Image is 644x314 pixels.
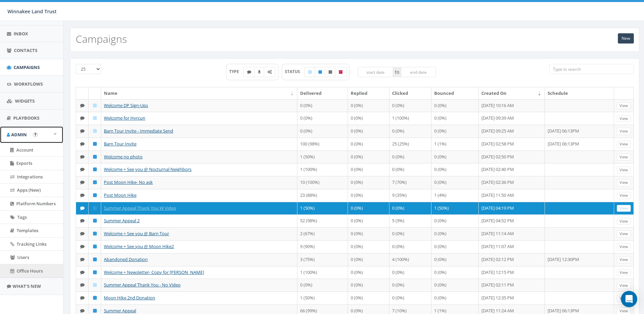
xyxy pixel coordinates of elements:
[617,256,631,263] a: View
[80,155,85,159] i: Text SMS
[80,296,85,300] i: Text SMS
[14,81,43,87] span: Workflows
[431,279,479,292] td: 0 (0%)
[104,154,143,160] a: Welcome no photo
[389,266,431,279] td: 0 (0%)
[104,205,176,211] a: Summer Appeal Thank You W Video
[389,138,431,151] td: 25 (25%)
[305,67,315,77] label: Draft
[621,291,637,307] div: Open Intercom Messenger
[431,253,479,266] td: 0 (0%)
[545,87,614,99] th: Schedule
[549,64,634,74] input: Type to search
[431,240,479,253] td: 0 (0%)
[348,266,389,279] td: 0 (0%)
[348,112,389,125] td: 0 (0%)
[297,112,348,125] td: 0 (0%)
[93,129,97,133] i: Draft
[617,141,631,148] a: View
[11,132,27,138] span: Admin
[104,308,136,314] a: Summer Appeal
[93,103,97,108] i: Draft
[358,67,393,77] input: start date
[104,217,140,224] a: Summer Appeal 2
[13,115,39,121] span: Playbooks
[325,67,336,77] label: Unpublished
[348,292,389,304] td: 0 (0%)
[431,87,479,99] th: Bounced
[80,116,85,120] i: Text SMS
[431,138,479,151] td: 1 (1%)
[479,240,545,253] td: [DATE] 11:07 AM
[297,99,348,112] td: 0 (0%)
[617,230,631,238] a: View
[389,240,431,253] td: 0 (0%)
[80,309,85,313] i: Text SMS
[618,33,634,43] a: New
[17,254,29,260] span: Users
[389,176,431,189] td: 7 (70%)
[297,125,348,138] td: 0 (0%)
[348,279,389,292] td: 0 (0%)
[348,99,389,112] td: 0 (0%)
[93,155,97,159] i: Published
[93,142,97,146] i: Published
[348,253,389,266] td: 0 (0%)
[389,87,431,99] th: Clicked
[247,70,251,74] i: Text SMS
[479,151,545,163] td: [DATE] 02:50 PM
[80,257,85,262] i: Text SMS
[297,87,348,99] th: Delivered
[431,227,479,240] td: 0 (0%)
[93,206,97,210] i: Published
[389,253,431,266] td: 4 (100%)
[76,33,127,45] h2: Campaigns
[348,125,389,138] td: 0 (0%)
[479,202,545,215] td: [DATE] 04:19 PM
[479,99,545,112] td: [DATE] 10:16 AM
[254,67,264,77] label: Ringless Voice Mail
[479,292,545,304] td: [DATE] 12:35 PM
[17,268,43,274] span: Office Hours
[104,256,148,262] a: Abandoned Donation
[545,253,614,266] td: [DATE] 12:30PM
[479,125,545,138] td: [DATE] 09:25 AM
[479,214,545,227] td: [DATE] 04:52 PM
[104,282,181,288] a: Summer Appeal Thank You - No Video
[431,151,479,163] td: 0 (0%)
[335,67,347,77] label: Archived
[389,214,431,227] td: 5 (9%)
[308,70,312,74] i: Draft
[479,138,545,151] td: [DATE] 02:58 PM
[80,142,85,146] i: Text SMS
[93,116,97,120] i: Draft
[101,87,297,99] th: Name: activate to sort column ascending
[93,244,97,249] i: Published
[389,125,431,138] td: 0 (0%)
[348,87,389,99] th: Replied
[7,8,57,15] span: Winnakee Land Trust
[617,102,631,109] a: View
[348,151,389,163] td: 0 (0%)
[617,179,631,186] a: View
[297,253,348,266] td: 3 (75%)
[389,202,431,215] td: 0 (0%)
[389,99,431,112] td: 0 (0%)
[80,270,85,275] i: Text SMS
[315,67,326,77] label: Published
[17,241,47,247] span: Tracking Links
[93,180,97,185] i: Published
[617,243,631,250] a: View
[268,70,272,74] i: Automated Message
[348,227,389,240] td: 0 (0%)
[389,292,431,304] td: 0 (0%)
[479,227,545,240] td: [DATE] 11:14 AM
[479,279,545,292] td: [DATE] 02:11 PM
[479,189,545,202] td: [DATE] 11:50 AM
[104,141,136,147] a: Barn Tour Invite
[617,205,631,212] a: View
[297,240,348,253] td: 9 (90%)
[14,64,40,70] span: Campaigns
[104,115,145,121] a: Welcome for Hyrcun
[80,103,85,108] i: Text SMS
